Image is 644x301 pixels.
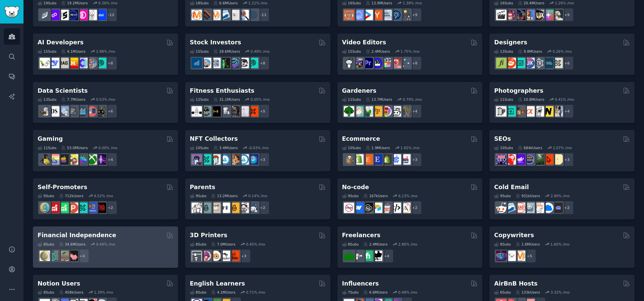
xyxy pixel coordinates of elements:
[524,58,535,68] img: UXDesign
[256,153,270,167] div: + 3
[229,106,239,117] img: fitness30plus
[94,193,113,198] div: 6.52 % /mo
[496,58,506,68] img: typography
[87,10,97,20] img: CryptoNews
[344,58,354,68] img: gopro
[246,242,265,247] div: 0.45 % /mo
[494,1,513,5] div: 16 Sub s
[494,87,543,95] h2: Photographers
[391,10,401,20] img: Entrepreneurship
[211,290,235,295] div: 4.1M Users
[381,10,392,20] img: indiehackers
[229,10,239,20] img: googleads
[342,97,361,102] div: 11 Sub s
[372,154,382,165] img: EtsySellers
[40,10,50,20] img: ethfinance
[494,231,534,240] h2: Copywriters
[494,145,513,150] div: 10 Sub s
[38,145,56,150] div: 11 Sub s
[96,58,106,68] img: AIDevelopersSociety
[518,145,542,150] div: 684k Users
[192,203,202,213] img: daddit
[229,58,239,68] img: StocksAndTrading
[363,290,388,295] div: 6.6M Users
[353,203,364,213] img: webflow
[363,193,388,198] div: 167k Users
[213,1,238,5] div: 6.6M Users
[516,242,540,247] div: 1.6M Users
[58,251,69,261] img: Fire
[40,251,50,261] img: UKPersonalFinance
[256,201,270,215] div: + 2
[210,203,221,213] img: beyondthebump
[68,251,78,261] img: fatFIRE
[251,49,270,54] div: 0.48 % /mo
[560,56,574,70] div: + 6
[256,56,270,70] div: + 8
[524,203,535,213] img: coldemail
[494,290,511,295] div: 6 Sub s
[201,58,211,68] img: ValueInvesting
[534,10,544,20] img: FluxAI
[552,203,563,213] img: EmailOutreach
[366,97,392,102] div: 13.7M Users
[372,106,382,117] img: GardeningUK
[103,153,117,167] div: + 4
[38,242,54,247] div: 8 Sub s
[516,290,540,295] div: 133k Users
[38,49,56,54] div: 15 Sub s
[98,145,117,150] div: 0.00 % /mo
[552,10,563,20] img: DreamBooth
[211,242,235,247] div: 7.0M Users
[344,154,354,165] img: dropship
[38,1,56,5] div: 19 Sub s
[408,56,422,70] div: + 8
[229,154,239,165] img: CryptoArt
[220,10,230,20] img: Emailmarketing
[190,97,209,102] div: 12 Sub s
[555,97,574,102] div: 0.41 % /mo
[560,153,574,167] div: + 3
[515,154,525,165] img: seogrowth
[58,58,69,68] img: Rag
[96,97,115,102] div: 0.53 % /mo
[256,8,270,22] div: + 11
[238,10,249,20] img: MarketingResearch
[213,97,240,102] div: 31.1M Users
[342,193,359,198] div: 9 Sub s
[210,58,221,68] img: Forex
[220,58,230,68] img: Trading
[246,290,265,295] div: 0.71 % /mo
[192,58,202,68] img: dividends
[400,10,411,20] img: growmybusiness
[248,1,267,5] div: 1.21 % /mo
[344,10,354,20] img: EntrepreneurRideAlong
[342,290,359,295] div: 7 Sub s
[248,203,258,213] img: Parents
[38,231,116,240] h2: Financial Independence
[400,49,420,54] div: 1.75 % /mo
[38,97,56,102] div: 13 Sub s
[192,10,202,20] img: content_marketing
[190,1,209,5] div: 18 Sub s
[87,203,97,213] img: betatests
[248,58,258,68] img: technicalanalysis
[201,203,211,213] img: SingleParents
[38,290,54,295] div: 8 Sub s
[524,106,535,117] img: SonyAlpha
[96,106,106,117] img: data
[515,58,525,68] img: UI_Design
[543,203,553,213] img: B2BSaaS
[201,10,211,20] img: bigseo
[496,10,506,20] img: aivideo
[560,104,574,118] div: + 4
[505,154,516,165] img: TechSEO
[40,203,50,213] img: AppIdeas
[192,106,202,117] img: GYM
[229,203,239,213] img: NewParents
[550,193,570,198] div: 2.80 % /mo
[363,203,373,213] img: NoCodeSaaS
[38,193,54,198] div: 9 Sub s
[494,97,513,102] div: 11 Sub s
[518,97,544,102] div: 10.8M Users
